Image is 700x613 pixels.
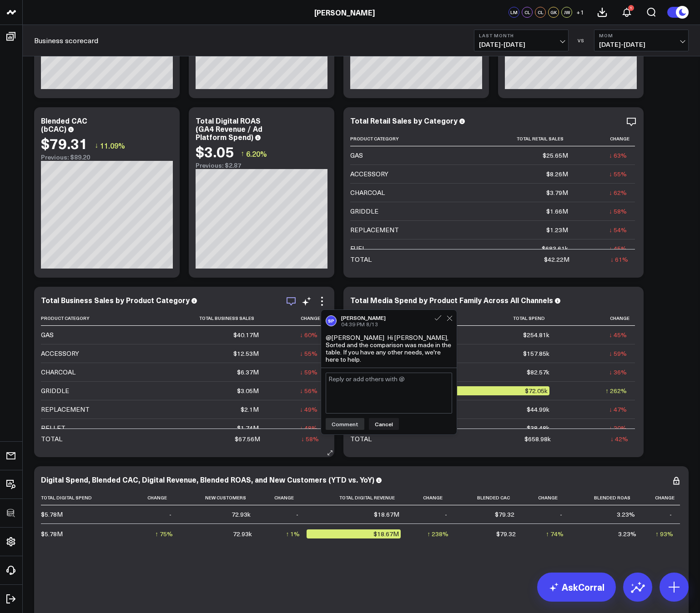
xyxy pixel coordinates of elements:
div: Previous: $2.87 [196,162,327,169]
th: Blended Cac [455,490,523,505]
div: ↓ 36% [609,368,627,377]
div: $72.05k [441,386,549,395]
div: CL [522,7,533,18]
div: ↑ 74% [546,529,564,538]
div: $12.53M [233,349,259,358]
div: ↓ 58% [609,207,627,216]
a: AskCorral [537,573,616,602]
div: FUEL [350,244,366,253]
span: [DATE] - [DATE] [599,41,684,48]
a: [PERSON_NAME] [314,7,375,17]
div: $82.57k [527,368,549,377]
th: Total Spend [441,311,558,326]
span: + 1 [576,9,584,15]
div: REPLACEMENT [41,405,90,414]
div: 1 [628,5,634,11]
div: $2.1M [241,405,259,414]
div: $6.37M [237,368,259,377]
button: Cancel [369,418,399,430]
div: 3.23% [617,510,635,519]
div: - [670,510,672,519]
div: $79.32 [495,510,514,519]
div: ↑ 238% [427,529,448,538]
div: ↓ 55% [609,169,627,179]
div: CL [535,7,546,18]
div: $18.67M [374,510,399,519]
div: Digital Spend, Blended CAC, Digital Revenue, Blended ROAS, and New Customers (YTD vs. YoY) [41,474,374,484]
th: Total Digital Spend [41,490,132,505]
div: TOTAL [350,434,372,444]
th: New Customers [180,490,259,505]
div: ↓ 59% [609,349,627,358]
div: Total Business Sales by Product Category [41,295,190,305]
th: Change [576,131,635,146]
div: @[PERSON_NAME] Hi [PERSON_NAME], Sorted and the comparison was made in the table. If you have any... [326,334,452,363]
th: Change [643,490,680,505]
div: ↓ 61% [610,255,628,264]
div: ACCESSORY [350,169,388,179]
button: +1 [574,7,585,18]
div: ↑ 93% [655,529,673,538]
button: MoM[DATE]-[DATE] [594,30,689,51]
th: Change [558,311,635,326]
div: $3.05 [196,143,234,159]
div: - [296,510,298,519]
th: Total Business Sales [132,311,267,326]
div: ↓ 60% [300,330,317,339]
div: ↑ 75% [155,529,173,538]
div: ↓ 54% [609,225,627,234]
div: 3.23% [618,529,636,538]
div: ↓ 42% [610,434,628,444]
span: ↓ [95,140,98,151]
div: $157.85k [523,349,549,358]
div: $38.48k [527,424,549,433]
a: Business scorecard [34,35,98,45]
div: $5.78M [41,529,63,538]
div: ↓ 56% [300,386,317,395]
div: $40.17M [233,330,259,339]
th: Change [259,490,307,505]
div: 72.93k [232,510,251,519]
span: 04:39 PM 8/13 [341,320,378,328]
div: Total Media Spend by Product Family Across All Channels [350,295,553,305]
div: REPLACEMENT [350,225,399,234]
div: $18.67M [307,529,401,538]
div: GK [548,7,559,18]
div: $67.56M [235,434,260,444]
div: TOTAL [350,255,372,264]
div: - [445,510,447,519]
div: $3.79M [546,188,568,197]
div: JW [561,7,572,18]
div: LM [509,7,519,18]
div: GRIDDLE [350,207,378,216]
span: 6.20% [246,149,267,159]
div: $683.61k [542,244,568,253]
div: $79.31 [41,135,88,151]
div: [PERSON_NAME] [341,314,386,321]
div: $254.81k [523,330,549,339]
div: TOTAL [41,434,62,444]
button: Comment [326,418,364,430]
th: Change [408,490,455,505]
th: Product Category [41,311,132,326]
div: $25.65M [543,151,568,160]
span: ↑ [241,148,244,159]
div: $3.05M [237,386,259,395]
div: ↓ 47% [609,405,627,414]
button: Last Month[DATE]-[DATE] [474,30,569,51]
div: $1.66M [546,207,568,216]
th: Product Category [350,131,441,146]
b: MoM [599,33,684,38]
div: ↓ 45% [609,330,627,339]
div: PELLET [41,424,65,433]
div: ↓ 58% [301,434,319,444]
div: - [169,510,171,519]
span: [DATE] - [DATE] [479,41,564,48]
div: GAS [41,330,54,339]
span: 11.09% [100,140,125,150]
div: - [560,510,562,519]
div: ↓ 55% [300,349,317,358]
th: Change [267,311,326,326]
th: Change [132,490,180,505]
div: $658.98k [524,434,551,444]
